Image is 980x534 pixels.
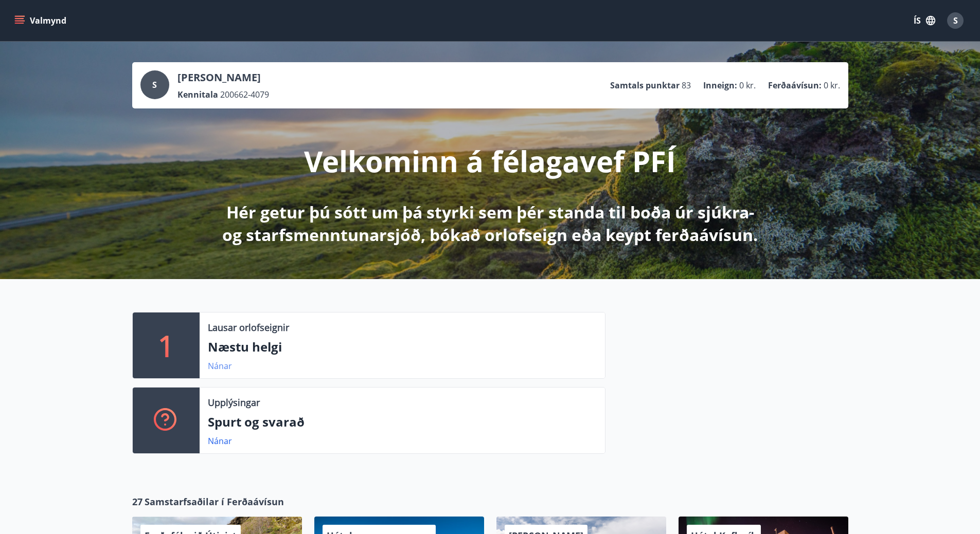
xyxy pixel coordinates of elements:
[152,79,157,90] span: S
[768,80,822,91] p: Ferðaávísun :
[219,201,762,246] p: Hér getur þú sótt um þá styrki sem þér standa til boða úr sjúkra- og starfsmenntunarsjóð, bókað o...
[177,70,269,85] p: [PERSON_NAME]
[610,80,680,91] p: Samtals punktar
[158,326,174,365] p: 1
[208,413,597,431] p: Spurt og svarað
[132,495,142,508] span: 27
[703,80,737,91] p: Inneign :
[208,360,232,372] a: Nánar
[943,8,968,33] button: S
[824,80,840,91] span: 0 kr.
[953,15,958,26] span: S
[145,495,284,508] span: Samstarfsaðilar í Ferðaávísun
[12,11,70,30] button: menu
[682,80,691,91] span: 83
[304,141,676,180] p: Velkominn á félagavef PFÍ
[208,396,260,409] p: Upplýsingar
[208,435,232,447] a: Nánar
[208,321,289,334] p: Lausar orlofseignir
[739,80,756,91] span: 0 kr.
[177,89,218,100] p: Kennitala
[220,89,269,100] span: 200662-4079
[208,338,597,356] p: Næstu helgi
[908,11,941,30] button: ÍS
